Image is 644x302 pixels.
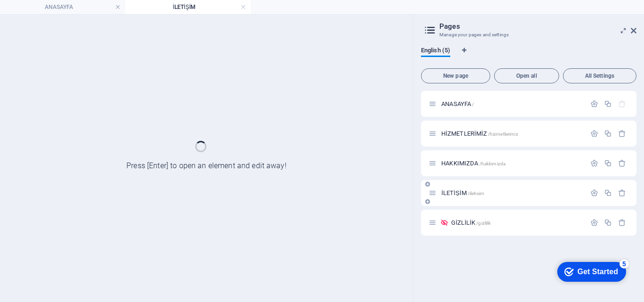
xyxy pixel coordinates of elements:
[604,100,612,108] div: Duplicate
[441,100,474,107] span: Click to open page
[494,68,559,83] button: Open all
[439,31,618,39] h3: Manage your pages and settings
[438,190,586,196] div: İLETİŞİM/iletisim
[468,191,484,196] span: /iletisim
[618,219,626,227] div: Remove
[590,189,598,197] div: Settings
[125,2,251,12] h4: İLETİŞİM
[604,219,612,227] div: Duplicate
[498,73,555,79] span: Open all
[441,160,505,167] span: HAKKIMIZDA
[421,47,636,65] div: Language Tabs
[604,189,612,197] div: Duplicate
[618,100,626,108] div: The startpage cannot be deleted
[441,189,484,196] span: İLETİŞİM
[8,5,76,24] div: Get Started 5 items remaining, 0% complete
[618,130,626,138] div: Remove
[618,159,626,167] div: Remove
[563,68,636,83] button: All Settings
[590,100,598,108] div: Settings
[28,10,68,19] div: Get Started
[421,68,490,83] button: New page
[425,73,486,79] span: New page
[439,22,636,31] h2: Pages
[438,101,586,107] div: ANASAYFA/
[451,219,491,226] span: Click to open page
[567,73,632,79] span: All Settings
[472,102,474,107] span: /
[618,189,626,197] div: Remove
[476,220,491,226] span: /gizlilik
[438,131,586,137] div: HİZMETLERİMİZ/hizmetlerimiz
[70,2,79,11] div: 5
[488,131,518,137] span: /hizmetlerimiz
[421,45,450,58] span: English (5)
[441,130,518,137] span: HİZMETLERİMİZ
[438,160,586,166] div: HAKKIMIZDA/hakkimizda
[604,159,612,167] div: Duplicate
[604,130,612,138] div: Duplicate
[590,219,598,227] div: Settings
[590,130,598,138] div: Settings
[590,159,598,167] div: Settings
[448,220,586,226] div: GİZLİLİK/gizlilik
[479,161,506,166] span: /hakkimizda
